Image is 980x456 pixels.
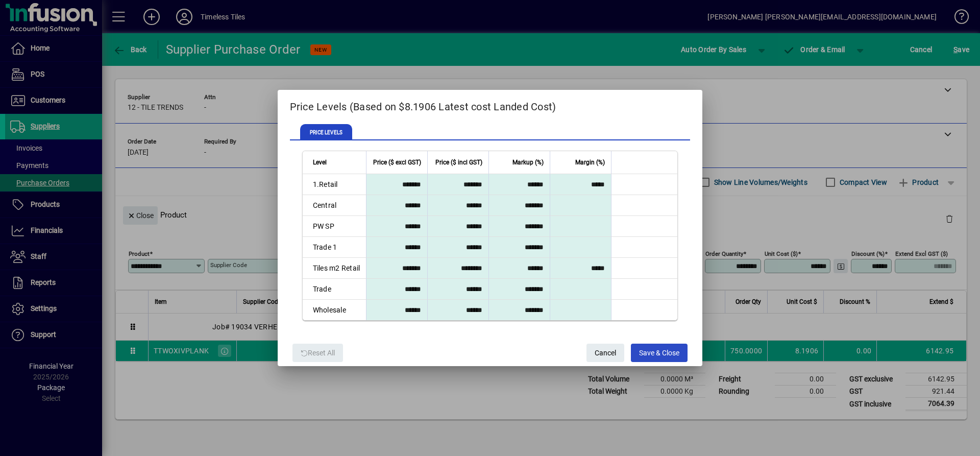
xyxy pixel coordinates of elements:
[303,216,366,237] td: PW SP
[303,237,366,258] td: Trade 1
[303,300,366,320] td: Wholesale
[512,157,544,168] span: Markup (%)
[631,344,688,362] button: Save & Close
[303,279,366,300] td: Trade
[313,157,327,168] span: Level
[303,174,366,195] td: 1.Retail
[300,124,352,140] span: PRICE LEVELS
[639,345,679,362] span: Save & Close
[278,90,703,119] h2: Price Levels (Based on $8.1906 Latest cost Landed Cost)
[303,195,366,216] td: Central
[595,345,616,362] span: Cancel
[303,258,366,279] td: Tiles m2 Retail
[586,344,624,362] button: Cancel
[575,157,605,168] span: Margin (%)
[435,157,482,168] span: Price ($ incl GST)
[373,157,421,168] span: Price ($ excl GST)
